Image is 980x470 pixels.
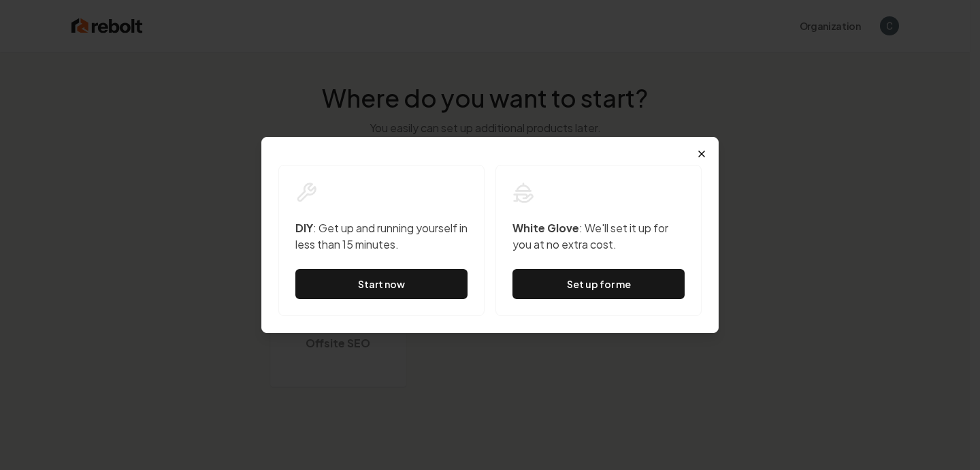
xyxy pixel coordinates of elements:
[512,220,685,253] p: : We'll set it up for you at no extra cost.
[295,269,468,299] a: Start now
[295,221,313,235] strong: DIY
[295,220,468,253] p: : Get up and running yourself in less than 15 minutes.
[934,424,966,456] iframe: Intercom live chat
[512,269,685,299] button: Set up for me
[512,221,579,235] strong: White Glove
